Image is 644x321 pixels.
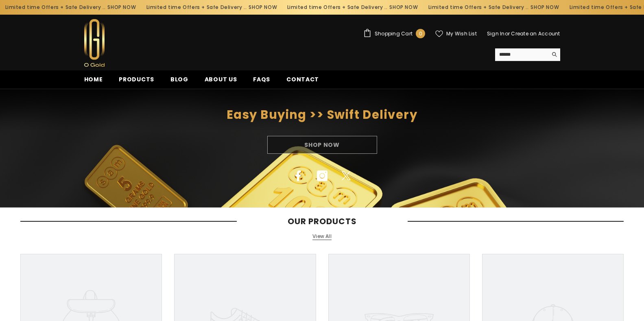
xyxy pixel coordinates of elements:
div: Limited time Offers + Safe Delivery .. [245,1,386,14]
a: FAQs [245,75,278,89]
span: About us [205,75,237,83]
a: Create an Account [511,30,560,37]
summary: Search [495,48,560,61]
a: Sign In [487,30,505,37]
a: Home [76,75,111,89]
button: Search [548,48,560,61]
span: Contact [286,75,319,83]
span: Home [84,75,103,83]
a: Shopping Cart [363,29,425,38]
a: View All [312,233,332,240]
span: Our Products [237,216,408,226]
div: Limited time Offers + Safe Delivery .. [386,1,528,14]
a: My Wish List [435,30,477,37]
a: Contact [278,75,327,89]
span: Blog [170,75,188,83]
span: Shopping Cart [375,31,413,36]
span: or [505,30,510,37]
div: Limited time Offers + Safe Delivery .. [105,1,246,14]
span: Products [119,75,154,83]
a: SHOP NOW [353,3,381,12]
a: SHOP NOW [494,3,522,12]
a: SHOP NOW [212,3,240,12]
span: My Wish List [446,31,477,36]
span: 0 [419,29,422,38]
span: FAQs [253,75,270,83]
a: About us [196,75,245,89]
a: Blog [162,75,196,89]
a: SHOP NOW [71,3,99,12]
img: Ogold Shop [84,19,105,67]
a: Products [111,75,162,89]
